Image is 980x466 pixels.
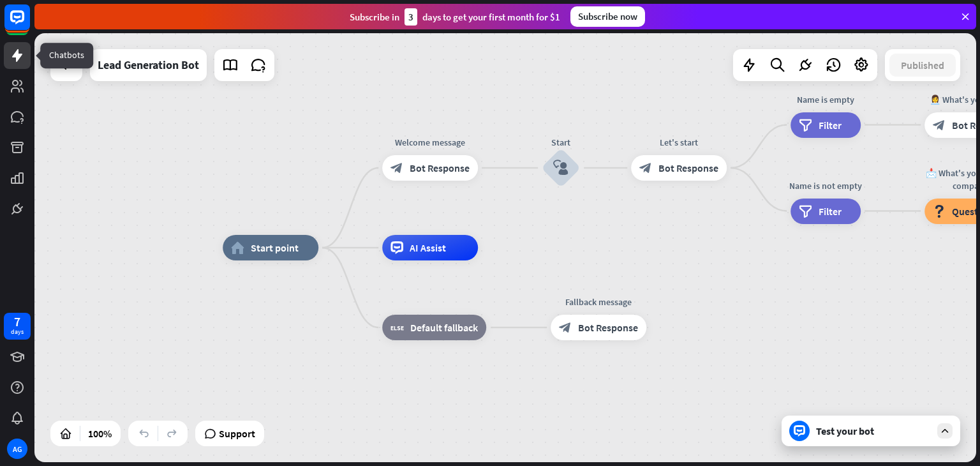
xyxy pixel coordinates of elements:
div: 100% [84,423,115,444]
span: Bot Response [578,321,638,334]
div: Let's start [621,136,736,149]
span: Support [219,423,255,444]
div: Subscribe in days to get your first month for $1 [350,8,560,26]
i: block_bot_response [390,162,403,174]
div: Subscribe now [570,6,645,27]
a: 7 days [4,313,31,340]
i: block_bot_response [639,162,652,174]
i: home_2 [231,241,244,254]
div: Lead Generation Bot [98,49,199,81]
i: block_bot_response [933,119,946,132]
div: Welcome message [373,136,487,149]
i: filter [799,205,812,218]
div: Test your bot [816,425,931,437]
span: Bot Response [658,162,718,174]
div: 3 [405,8,417,26]
div: Name is empty [781,93,870,106]
i: block_question [933,205,946,218]
div: Name is not empty [781,179,870,192]
button: Published [889,54,956,77]
span: AI Assist [410,241,446,254]
i: block_user_input [553,160,568,176]
i: block_bot_response [559,321,572,334]
div: AG [7,439,27,459]
div: Start [523,136,599,149]
span: Filter [819,205,842,218]
div: 7 [14,316,20,327]
div: days [11,327,24,336]
i: block_fallback [390,321,404,334]
span: Start point [251,241,299,254]
div: Fallback message [541,296,656,308]
span: Filter [819,119,842,132]
span: Bot Response [410,162,470,174]
button: Open LiveChat chat widget [10,5,48,43]
i: filter [799,119,812,132]
span: Default fallback [410,321,478,334]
